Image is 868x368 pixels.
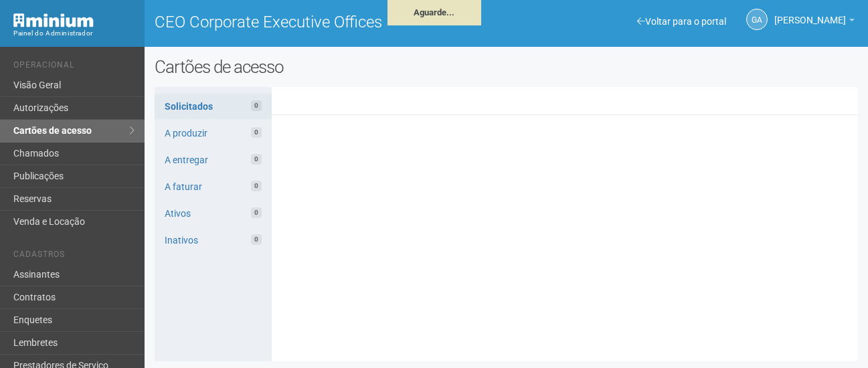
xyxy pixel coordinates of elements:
[13,13,94,27] img: Minium
[13,60,135,74] li: Operacional
[155,201,272,226] a: Ativos0
[746,9,768,30] a: GA
[155,94,272,119] a: Solicitados0
[251,154,262,165] span: 0
[251,127,262,138] span: 0
[251,234,262,245] span: 0
[13,250,135,264] li: Cadastros
[155,57,858,77] h2: Cartões de acesso
[155,147,272,173] a: A entregar0
[774,17,855,27] a: [PERSON_NAME]
[155,174,272,199] a: A faturar0
[251,207,262,218] span: 0
[637,16,726,27] a: Voltar para o portal
[155,120,272,146] a: A produzir0
[251,181,262,191] span: 0
[251,100,262,111] span: 0
[13,27,135,39] div: Painel do Administrador
[155,13,496,31] h1: CEO Corporate Executive Offices
[155,227,272,253] a: Inativos0
[774,2,846,25] span: Gisele Alevato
